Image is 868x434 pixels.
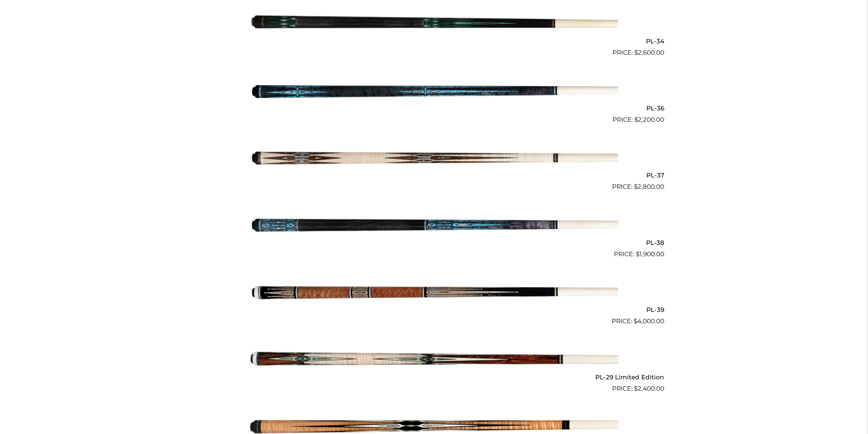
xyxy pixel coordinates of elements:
img: PL-29 Limited Edition [250,329,618,390]
h2: PL-39 [204,303,665,317]
a: PL-37 $2,800.00 [204,128,665,192]
bdi: 2,800.00 [634,183,665,190]
bdi: 2,600.00 [635,49,665,56]
bdi: 2,400.00 [634,385,665,392]
span: $ [636,250,640,258]
span: $ [635,116,638,123]
img: PL-37 [250,128,618,189]
img: PL-38 [250,195,618,256]
span: $ [635,49,638,56]
span: $ [634,385,638,392]
bdi: 4,000.00 [634,317,665,325]
span: $ [634,317,638,325]
bdi: 1,900.00 [636,250,665,258]
img: PL-36 [250,60,618,122]
bdi: 2,200.00 [635,116,665,123]
img: PL-39 [250,262,618,323]
a: PL-38 $1,900.00 [204,195,665,259]
h2: PL-36 [204,102,665,115]
h2: PL-37 [204,169,665,182]
span: $ [634,183,638,190]
a: PL-29 Limited Edition $2,400.00 [204,329,665,393]
h2: PL-29 Limited Edition [204,370,665,384]
a: PL-36 $2,200.00 [204,60,665,125]
h2: PL-38 [204,236,665,249]
h2: PL-34 [204,34,665,48]
a: PL-39 $4,000.00 [204,262,665,326]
